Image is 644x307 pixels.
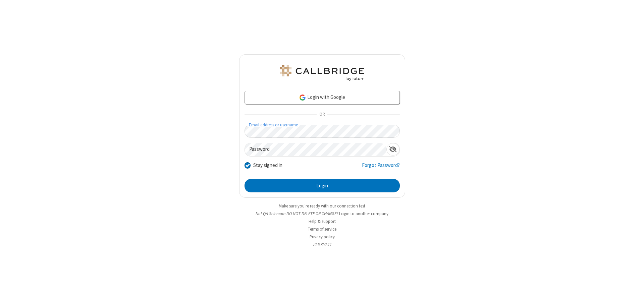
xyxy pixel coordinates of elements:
input: Email address or username [245,125,400,138]
a: Login with Google [245,91,400,104]
div: Show password [386,143,399,156]
label: Stay signed in [253,162,282,169]
img: QA Selenium DO NOT DELETE OR CHANGE [278,65,366,81]
li: Not QA Selenium DO NOT DELETE OR CHANGE? [239,210,405,217]
button: Login [245,179,400,192]
button: Login to another company [339,210,388,217]
span: OR [317,110,327,119]
a: Terms of service [308,226,336,232]
a: Privacy policy [310,234,335,240]
a: Help & support [309,219,336,224]
li: v2.6.352.11 [239,241,405,248]
a: Forgot Password? [362,162,400,174]
input: Password [245,143,386,156]
a: Make sure you're ready with our connection test [279,203,365,209]
img: google-icon.png [299,94,306,101]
